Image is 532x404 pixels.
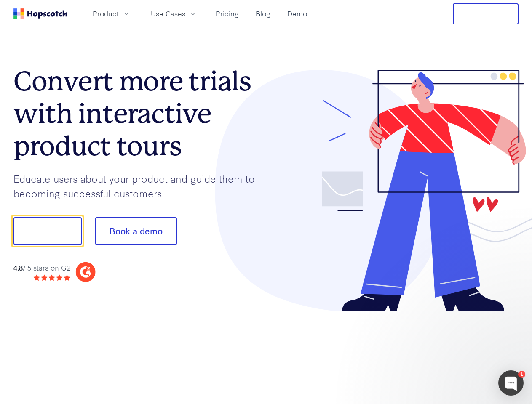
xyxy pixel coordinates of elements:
span: Use Cases [151,8,185,19]
a: Demo [284,7,310,21]
a: Pricing [212,7,242,21]
div: 1 [518,371,525,378]
a: Home [13,8,67,19]
button: Use Cases [146,7,202,21]
button: Show me! [13,217,82,245]
button: Product [88,7,136,21]
button: Free Trial [453,3,519,24]
button: Book a demo [95,217,177,245]
a: Blog [252,7,274,21]
strong: 4.8 [13,263,23,272]
p: Educate users about your product and guide them to becoming successful customers. [13,171,266,200]
div: / 5 stars on G2 [13,263,70,273]
h1: Convert more trials with interactive product tours [13,65,266,162]
span: Product [93,8,119,19]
